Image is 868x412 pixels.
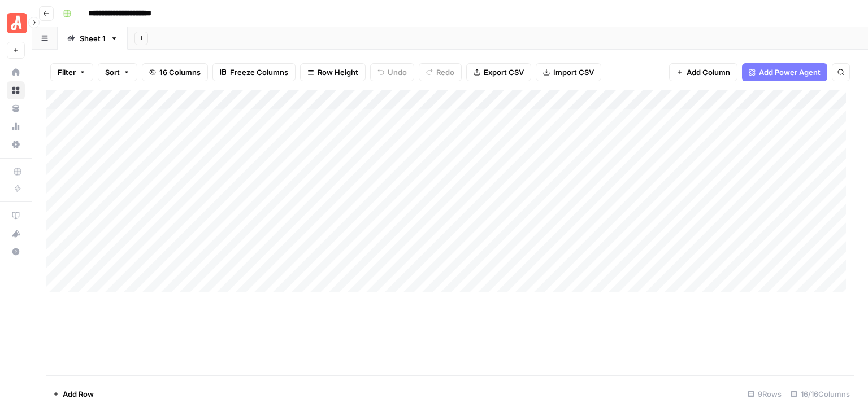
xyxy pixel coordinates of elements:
span: Import CSV [553,67,594,78]
button: Sort [98,63,137,81]
div: What's new? [7,225,24,242]
button: Add Row [46,385,101,403]
span: Export CSV [484,67,524,78]
a: Settings [7,135,25,154]
button: What's new? [7,225,25,243]
a: Sheet 1 [58,27,128,50]
a: Home [7,63,25,81]
a: Browse [7,81,25,99]
button: Export CSV [466,63,531,81]
span: 16 Columns [159,67,201,78]
div: 16/16 Columns [786,385,854,403]
span: Filter [58,67,76,78]
button: Help + Support [7,243,25,261]
span: Add Column [687,67,730,78]
button: Import CSV [536,63,601,81]
div: 9 Rows [743,385,786,403]
div: Sheet 1 [80,33,106,44]
span: Add Row [63,388,94,400]
span: Add Power Agent [759,67,821,78]
button: Add Column [669,63,737,81]
a: Your Data [7,99,25,117]
img: Angi Logo [7,13,27,33]
button: Workspace: Angi [7,9,25,37]
span: Row Height [318,67,358,78]
button: Add Power Agent [742,63,827,81]
span: Undo [388,67,407,78]
button: Freeze Columns [212,63,296,81]
span: Sort [105,67,120,78]
button: Row Height [300,63,366,81]
span: Redo [436,67,454,78]
button: 16 Columns [142,63,208,81]
span: Freeze Columns [230,67,288,78]
a: Usage [7,117,25,135]
a: AirOps Academy [7,207,25,225]
button: Filter [50,63,93,81]
button: Redo [419,63,462,81]
button: Undo [370,63,414,81]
